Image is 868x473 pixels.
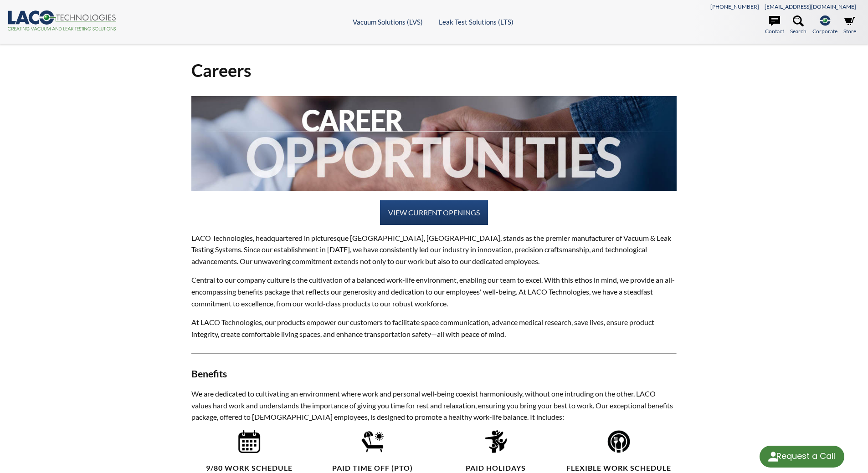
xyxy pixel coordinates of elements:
[710,3,759,10] a: [PHONE_NUMBER]
[191,388,677,423] p: We are dedicated to cultivating an environment where work and personal well-being coexist harmoni...
[191,232,677,267] p: LACO Technologies, headquartered in picturesque [GEOGRAPHIC_DATA], [GEOGRAPHIC_DATA], stands as t...
[812,27,837,36] span: Corporate
[191,368,677,381] h3: Benefits
[191,274,677,309] p: Central to our company culture is the cultivation of a balanced work-life environment, enabling o...
[437,463,554,473] h4: Paid Holidays
[843,15,856,36] a: Store
[353,18,423,26] a: Vacuum Solutions (LVS)
[765,3,856,10] a: [EMAIL_ADDRESS][DOMAIN_NAME]
[191,316,677,340] p: At LACO Technologies, our products empower our customers to facilitate space communication, advan...
[776,446,835,467] div: Request a Call
[765,15,784,36] a: Contact
[760,446,844,468] div: Request a Call
[484,430,507,453] img: Paid_Holidays_Icon.png
[380,200,488,225] a: VIEW CURRENT OPENINGS
[361,430,384,453] img: Paid_Time_Off_%28PTO%29_Icon.png
[439,18,514,26] a: Leak Test Solutions (LTS)
[191,96,677,191] img: 2024-Career-Opportunities.jpg
[790,15,806,36] a: Search
[191,59,677,81] h1: Careers
[238,430,261,453] img: 9-80_Work_Schedule_Icon.png
[560,463,677,473] h4: Flexible Work Schedule
[191,463,308,473] h4: 9/80 Work Schedule
[314,463,431,473] h4: Paid Time Off (PTO)
[766,449,781,464] img: round button
[607,430,630,453] img: Flexible_Work_Schedule_Icon.png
